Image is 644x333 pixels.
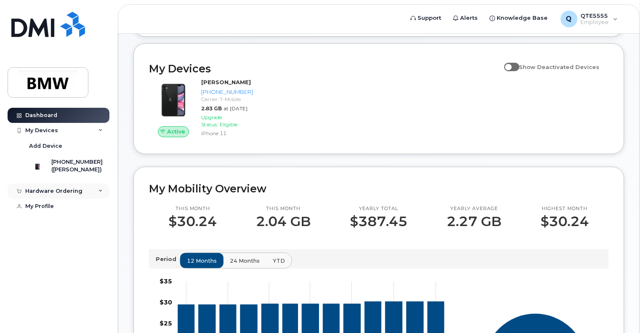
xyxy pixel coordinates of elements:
span: QTE5555 [581,12,609,19]
span: Knowledge Base [497,14,548,22]
tspan: $25 [160,320,172,327]
p: Yearly average [447,205,502,212]
span: Active [167,128,185,136]
div: iPhone 11 [201,130,253,137]
span: YTD [273,257,285,265]
p: This month [169,205,217,212]
div: QTE5555 [555,11,624,27]
tspan: $30 [160,298,172,306]
span: at [DATE] [224,105,247,112]
span: Q [566,14,572,24]
img: iPhone_11.jpg [156,83,191,118]
span: Alerts [460,14,478,22]
p: $387.45 [350,214,408,229]
p: This month [256,205,311,212]
iframe: Messenger Launcher [607,296,638,327]
strong: [PERSON_NAME] [201,79,251,85]
span: Upgrade Status: [201,114,222,128]
p: $30.24 [541,214,589,229]
div: Carrier: T-Mobile [201,96,253,103]
p: 2.04 GB [256,214,311,229]
p: $30.24 [169,214,217,229]
span: 24 months [230,257,260,265]
p: Period [156,255,180,263]
p: Highest month [541,205,589,212]
tspan: $35 [160,277,172,285]
span: Employee [581,19,609,26]
span: 2.83 GB [201,105,222,112]
h2: My Devices [149,62,500,75]
span: Support [418,14,442,22]
a: Alerts [447,10,484,27]
a: Knowledge Base [484,10,554,27]
span: Show Deactivated Devices [519,64,600,70]
span: Eligible [220,121,237,128]
p: Yearly total [350,205,408,212]
a: Support [405,10,447,27]
a: Active[PERSON_NAME][PHONE_NUMBER]Carrier: T-Mobile2.83 GBat [DATE]Upgrade Status:EligibleiPhone 11 [149,78,256,139]
h2: My Mobility Overview [149,182,609,195]
div: [PHONE_NUMBER] [201,88,253,96]
input: Show Deactivated Devices [504,59,511,66]
p: 2.27 GB [447,214,502,229]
